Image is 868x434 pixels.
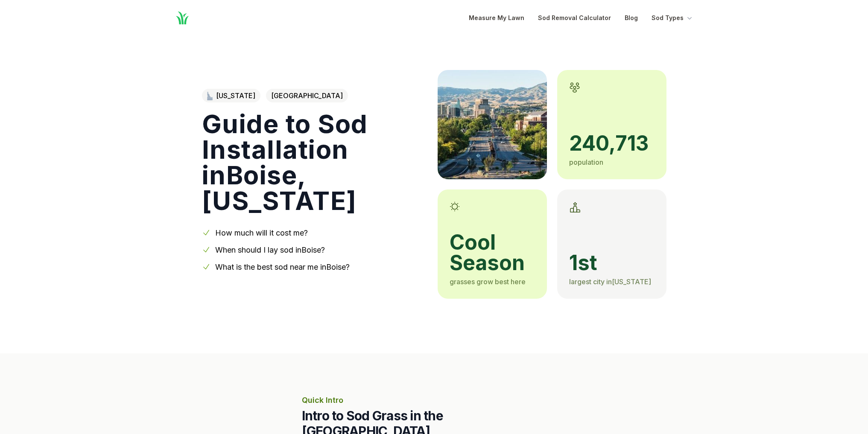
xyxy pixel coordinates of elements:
[207,92,213,100] img: Idaho state outline
[538,13,611,23] a: Sod Removal Calculator
[569,158,603,166] span: population
[266,89,348,102] span: [GEOGRAPHIC_DATA]
[215,228,308,237] a: How much will it cost me?
[569,253,655,273] span: 1st
[569,277,651,286] span: largest city in [US_STATE]
[215,262,350,271] a: What is the best sod near me inBoise?
[215,245,325,254] a: When should I lay sod inBoise?
[438,70,547,179] img: A picture of Boise
[625,13,638,23] a: Blog
[450,277,526,286] span: grasses grow best here
[652,13,694,23] button: Sod Types
[302,394,567,406] p: Quick Intro
[469,13,524,23] a: Measure My Lawn
[202,89,260,102] a: [US_STATE]
[450,232,535,273] span: cool season
[202,111,424,213] h1: Guide to Sod Installation in Boise , [US_STATE]
[569,133,655,154] span: 240,713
